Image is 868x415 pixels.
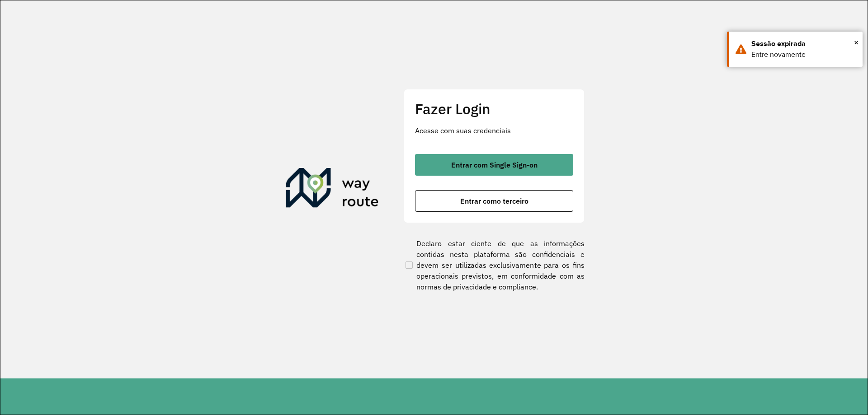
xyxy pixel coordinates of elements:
img: Roteirizador AmbevTech [286,168,379,211]
h2: Fazer Login [415,100,573,117]
label: Declaro estar ciente de que as informações contidas nesta plataforma são confidenciais e devem se... [404,238,585,292]
span: × [854,36,859,49]
div: Sessão expirada [751,38,856,49]
button: Close [854,36,859,49]
button: button [415,190,573,212]
span: Entrar como terceiro [460,197,528,205]
button: button [415,154,573,176]
p: Acesse com suas credenciais [415,125,573,136]
div: Entre novamente [751,49,856,60]
span: Entrar com Single Sign-on [451,161,538,168]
